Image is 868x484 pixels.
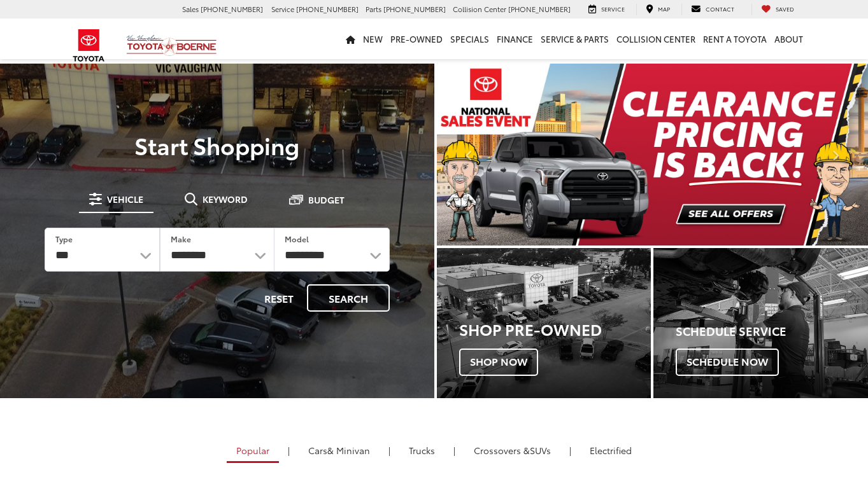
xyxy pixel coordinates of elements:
a: Popular [227,439,279,463]
button: Click to view next picture. [803,89,868,220]
a: Trucks [399,439,445,461]
img: Toyota [65,25,113,66]
span: & Minivan [327,444,370,457]
span: Parts [366,4,381,14]
span: Crossovers & [474,444,530,457]
a: SUVs [464,439,560,461]
li: | [566,444,574,457]
a: Cars [299,439,380,461]
span: Schedule Now [676,349,779,375]
span: Shop Now [459,349,538,375]
span: Sales [182,4,199,14]
label: Make [171,233,191,244]
span: Contact [706,4,734,13]
span: [PHONE_NUMBER] [296,4,359,14]
li: | [285,444,293,457]
h4: Schedule Service [676,325,868,338]
span: Keyword [203,195,248,204]
a: Specials [446,18,493,59]
a: Service [579,4,634,15]
a: Finance [493,18,537,59]
span: [PHONE_NUMBER] [508,4,571,14]
span: [PHONE_NUMBER] [201,4,263,14]
label: Model [285,233,309,244]
a: About [771,18,807,59]
div: Toyota [437,248,651,398]
a: Shop Pre-Owned Shop Now [437,248,651,398]
span: Service [271,4,294,14]
a: Schedule Service Schedule Now [653,248,868,398]
label: Type [55,233,73,244]
a: Contact [681,4,744,15]
li: | [450,444,459,457]
button: Click to view previous picture. [437,89,502,220]
span: Budget [308,195,345,204]
div: Toyota [653,248,868,398]
a: Pre-Owned [387,18,446,59]
a: Service & Parts: Opens in a new tab [537,18,613,59]
span: Map [658,4,670,13]
a: Rent a Toyota [699,18,771,59]
p: Start Shopping [27,132,408,158]
img: Vic Vaughan Toyota of Boerne [126,34,217,57]
a: Home [342,18,359,59]
a: New [359,18,387,59]
a: Collision Center [613,18,699,59]
button: Reset [253,284,304,312]
span: Service [601,4,625,13]
h3: Shop Pre-Owned [459,321,651,337]
span: [PHONE_NUMBER] [383,4,446,14]
a: My Saved Vehicles [751,4,804,15]
li: | [385,444,394,457]
span: Vehicle [107,195,143,204]
span: Saved [776,4,794,13]
a: Electrified [580,439,641,461]
a: Map [636,4,679,15]
span: Collision Center [453,4,506,14]
button: Search [307,284,390,312]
